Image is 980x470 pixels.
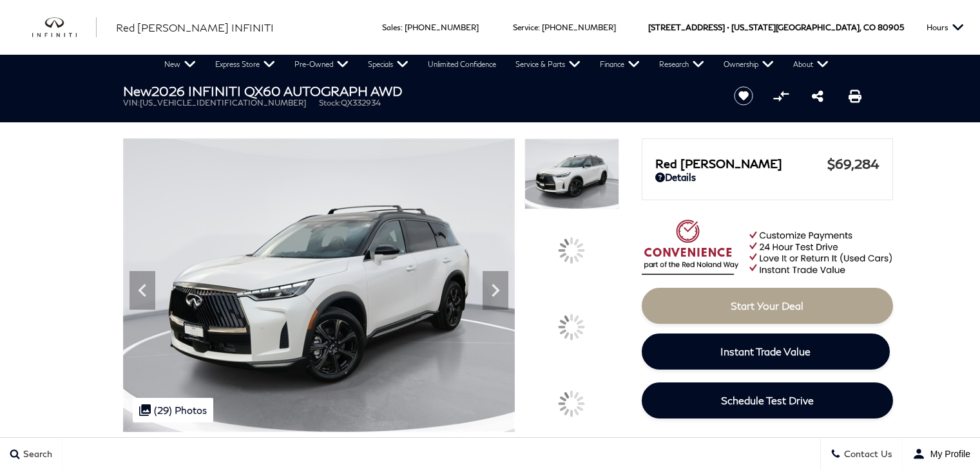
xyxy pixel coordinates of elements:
img: New 2026 2T RAD WHT INFINITI AUTOGRAPH AWD image 1 [524,138,619,209]
a: Instant Trade Value [642,334,890,370]
span: VIN: [123,98,140,108]
span: Red [PERSON_NAME] [655,156,827,171]
span: $69,284 [827,156,879,171]
img: INFINITI [32,17,97,38]
span: : [538,23,540,32]
a: About [783,55,838,74]
a: [STREET_ADDRESS] • [US_STATE][GEOGRAPHIC_DATA], CO 80905 [648,23,904,32]
span: Schedule Test Drive [721,394,814,406]
button: Compare vehicle [771,86,791,106]
span: [US_VEHICLE_IDENTIFICATION_NUMBER] [140,98,306,108]
span: Start Your Deal [731,299,803,312]
a: Service & Parts [506,55,590,74]
span: QX332934 [341,98,381,108]
a: Red [PERSON_NAME] $69,284 [655,156,879,171]
a: Unlimited Confidence [418,55,506,74]
a: Pre-Owned [285,55,358,74]
a: Express Store [206,55,285,74]
a: Red [PERSON_NAME] INFINITI [116,20,274,35]
nav: Main Navigation [155,55,838,74]
a: New [155,55,206,74]
span: Instant Trade Value [720,345,811,357]
a: Schedule Test Drive [642,382,893,418]
span: Search [20,449,52,460]
a: Details [655,171,879,183]
span: Contact Us [841,449,892,460]
span: Red [PERSON_NAME] INFINITI [116,21,274,33]
a: Share this New 2026 INFINITI QX60 AUTOGRAPH AWD [812,88,823,104]
span: Service [513,23,538,32]
a: Ownership [714,55,783,74]
a: Specials [358,55,418,74]
span: Stock: [319,98,341,108]
h1: 2026 INFINITI QX60 AUTOGRAPH AWD [123,84,713,98]
span: : [401,23,403,32]
span: Sales [382,23,401,32]
span: My Profile [925,449,970,459]
button: user-profile-menu [903,438,980,470]
button: Save vehicle [729,86,758,106]
a: Start Your Deal [642,288,893,324]
strong: New [123,83,151,99]
a: infiniti [32,17,97,38]
a: Finance [590,55,649,74]
div: (29) Photos [133,398,213,422]
a: Research [649,55,714,74]
a: [PHONE_NUMBER] [405,23,479,32]
a: [PHONE_NUMBER] [542,23,616,32]
img: New 2026 2T RAD WHT INFINITI AUTOGRAPH AWD image 1 [123,138,515,432]
a: Print this New 2026 INFINITI QX60 AUTOGRAPH AWD [849,88,861,104]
